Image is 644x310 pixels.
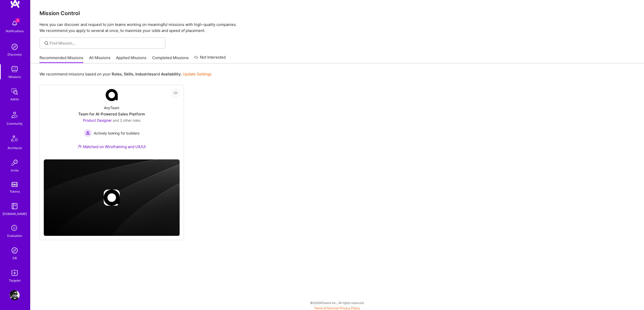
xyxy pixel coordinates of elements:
a: Recommended Missions [39,55,83,63]
div: Invite [11,168,19,173]
i: icon SelectionTeam [10,224,19,233]
div: Team for AI-Powered Sales Platform [78,111,145,117]
img: User Avatar [10,290,20,300]
img: Admin Search [10,245,20,255]
img: Actively looking for builders [84,129,92,137]
div: Targeter [9,278,21,283]
div: Notifications [6,28,24,34]
a: Not Interested [194,54,226,63]
p: We recommend missions based on your , , and . [39,71,212,77]
i: icon SearchGrey [44,40,49,46]
img: discovery [10,42,20,52]
div: Discovery [8,52,22,57]
img: Company logo [104,190,120,206]
img: admin teamwork [10,86,20,97]
span: | [314,306,360,310]
img: guide book [10,201,20,211]
img: Invite [10,158,20,168]
b: Skills [124,72,133,76]
img: bell [10,18,20,28]
img: Company Logo [106,89,118,101]
b: Availability [161,72,181,76]
a: Update Settings [183,72,212,76]
div: Admin [10,97,19,102]
img: cover [44,159,180,236]
img: tokens [12,182,18,187]
img: Architects [9,133,21,145]
div: Architects [8,145,22,151]
span: Product Designer [83,118,112,122]
div: AnyTeam [104,105,119,110]
span: and 2 other roles [113,118,140,122]
img: Skill Targeter [10,268,20,278]
span: 2 [16,18,20,22]
input: Find Mission... [50,40,162,46]
div: DB [13,255,17,261]
span: Actively looking for builders [94,130,139,136]
div: © 2025 ATeams Inc., All rights reserved. [30,296,644,309]
i: icon EyeClosed [174,91,178,95]
div: Tokens [10,189,20,194]
b: Industries [135,72,153,76]
a: Privacy Policy [340,306,360,310]
b: Roles [112,72,122,76]
a: Completed Missions [152,55,189,63]
div: Community [7,121,23,126]
a: User Avatar [8,290,21,300]
h3: Mission Control [39,10,635,16]
a: Company LogoAnyTeamTeam for AI-Powered Sales PlatformProduct Designer and 2 other rolesActively l... [44,89,180,155]
img: teamwork [10,64,20,74]
p: Here you can discover and request to join teams working on meaningful missions with high-quality ... [39,22,635,34]
div: [DOMAIN_NAME] [3,211,27,216]
div: Matched on Wireframing and UX/UI [78,144,146,149]
a: All Missions [89,55,110,63]
div: Evaluation [7,233,22,238]
img: Ateam Purple Icon [78,144,82,148]
div: Missions [9,74,21,79]
img: Community [9,109,21,121]
a: Applied Missions [116,55,146,63]
a: Terms of Service [314,306,338,310]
